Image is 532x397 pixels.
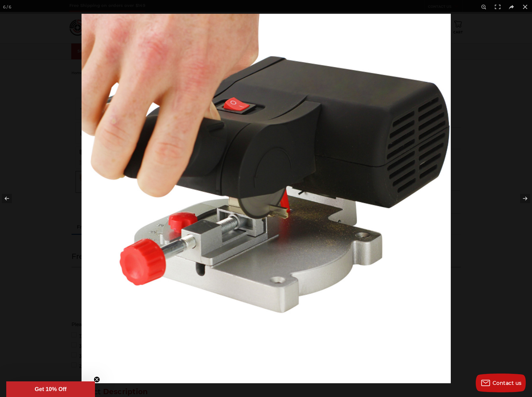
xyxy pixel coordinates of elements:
button: Close teaser [94,376,100,383]
img: Mini_Chop_Saw_2_Inch_Blade_Cutting__90625.1616591221.jpg [82,14,451,383]
div: Get 10% OffClose teaser [6,381,95,397]
button: Next (arrow right) [510,183,532,214]
span: Get 10% Off [35,386,67,392]
span: Contact us [493,380,522,386]
button: Contact us [476,374,526,392]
